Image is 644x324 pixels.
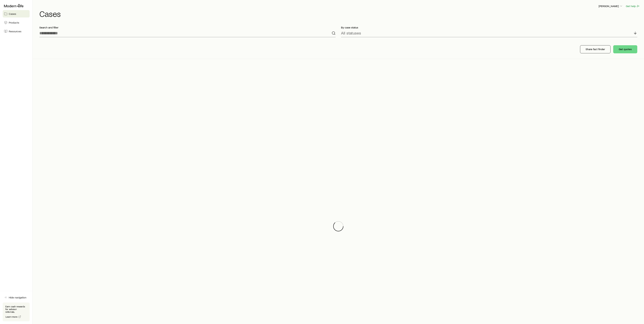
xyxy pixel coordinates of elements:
[580,45,611,53] button: Share fact finder
[3,302,30,321] div: Earn cash rewards for advisor referrals.Learn more
[613,45,637,53] button: Get quotes
[599,4,623,8] p: [PERSON_NAME]
[626,4,640,8] button: Get help
[3,28,30,35] a: Resources
[39,26,336,29] p: Search and filter
[6,316,18,318] span: Learn more
[586,47,605,51] p: Share fact finder
[341,31,361,35] p: All statuses
[3,294,30,301] button: Hide navigation
[9,30,21,33] span: Resources
[9,21,19,24] span: Products
[3,10,30,17] a: Cases
[3,19,30,26] a: Products
[39,10,640,18] h1: Cases
[5,305,27,313] p: Earn cash rewards for advisor referrals.
[598,4,623,8] button: [PERSON_NAME]
[341,26,637,29] p: By case status
[9,12,16,15] span: Cases
[9,296,26,299] span: Hide navigation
